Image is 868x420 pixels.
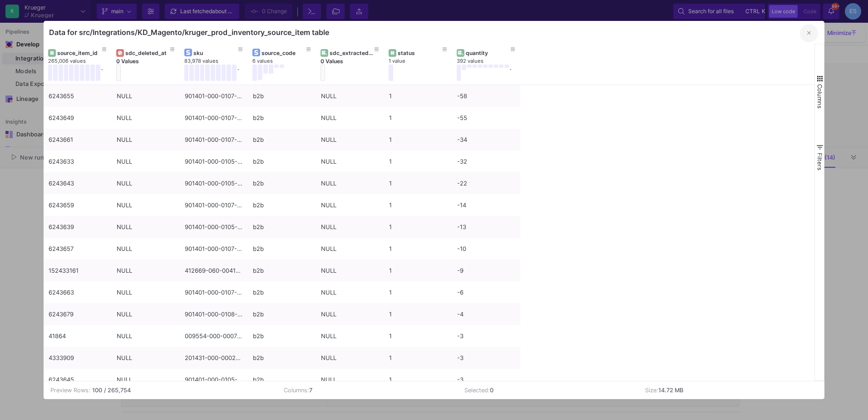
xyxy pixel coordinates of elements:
[309,387,312,394] b: 7
[185,195,243,216] div: 901401-000-0107-0-XS
[457,107,515,129] div: -55
[117,107,175,129] div: NULL
[321,195,379,216] div: NULL
[398,50,443,56] div: status
[253,216,311,238] div: b2b
[253,304,311,325] div: b2b
[185,304,243,325] div: 901401-000-0108-0-XXL
[185,325,243,347] div: 009554-000-0007-0-44
[57,50,102,56] div: source_item_id
[321,173,379,194] div: NULL
[49,151,107,172] div: 6243633
[101,65,103,81] div: .
[49,216,107,238] div: 6243639
[253,325,311,347] div: b2b
[457,173,515,194] div: -22
[117,129,175,150] div: NULL
[321,369,379,390] div: NULL
[117,85,175,107] div: NULL
[321,216,379,238] div: NULL
[458,381,638,399] td: Selected:
[457,369,515,390] div: -3
[49,347,107,369] div: 4333909
[389,129,447,150] div: 1
[237,65,239,81] div: .
[816,153,824,170] span: Filters
[321,107,379,129] div: NULL
[48,58,116,65] div: 265,006 values
[389,238,447,260] div: 1
[389,325,447,347] div: 1
[389,58,457,65] div: 1 value
[185,216,243,238] div: 901401-000-0105-0-M
[457,238,515,260] div: -10
[49,173,107,194] div: 6243643
[321,260,379,281] div: NULL
[253,107,311,129] div: b2b
[185,369,243,390] div: 901401-000-0105-0-XS
[253,260,311,281] div: b2b
[389,304,447,325] div: 1
[253,173,311,194] div: b2b
[389,260,447,281] div: 1
[49,238,107,260] div: 6243657
[321,347,379,369] div: NULL
[92,386,102,395] b: 100
[49,28,329,37] div: Data for src/Integrations/KD_Magento/kruger_prod_inventory_source_item table
[253,195,311,216] div: b2b
[49,107,107,129] div: 6243649
[185,282,243,303] div: 901401-000-0107-0-S
[49,325,107,347] div: 41864
[117,173,175,194] div: NULL
[457,129,515,150] div: -34
[49,195,107,216] div: 6243659
[490,387,493,394] b: 0
[321,58,389,65] div: 0 Values
[816,84,824,109] span: Columns
[253,282,311,303] div: b2b
[185,85,243,107] div: 901401-000-0107-0-M
[389,282,447,303] div: 1
[49,369,107,390] div: 6243645
[277,381,458,399] td: Columns:
[117,216,175,238] div: NULL
[185,260,243,281] div: 412669-060-0041-0-34
[117,151,175,172] div: NULL
[184,58,252,65] div: 83,978 values
[253,369,311,390] div: b2b
[457,151,515,172] div: -32
[658,387,683,394] b: 14.72 MB
[321,238,379,260] div: NULL
[389,195,447,216] div: 1
[185,173,243,194] div: 901401-000-0105-0-XL
[253,129,311,150] div: b2b
[185,151,243,172] div: 901401-000-0105-0-L
[50,386,90,395] div: Preview Rows:
[185,347,243,369] div: 201431-000-0002-0-40
[457,304,515,325] div: -4
[252,58,321,65] div: 6 values
[104,386,131,395] b: / 265,754
[49,282,107,303] div: 6243663
[117,304,175,325] div: NULL
[466,50,511,56] div: quantity
[389,369,447,390] div: 1
[457,85,515,107] div: -58
[49,304,107,325] div: 6243679
[49,260,107,281] div: 152433161
[253,238,311,260] div: b2b
[389,216,447,238] div: 1
[389,347,447,369] div: 1
[117,325,175,347] div: NULL
[185,238,243,260] div: 901401-000-0107-0-XXL
[389,107,447,129] div: 1
[261,50,306,56] div: source_code
[457,282,515,303] div: -6
[253,151,311,172] div: b2b
[321,151,379,172] div: NULL
[321,304,379,325] div: NULL
[389,85,447,107] div: 1
[193,50,238,56] div: sku
[49,85,107,107] div: 6243655
[253,347,311,369] div: b2b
